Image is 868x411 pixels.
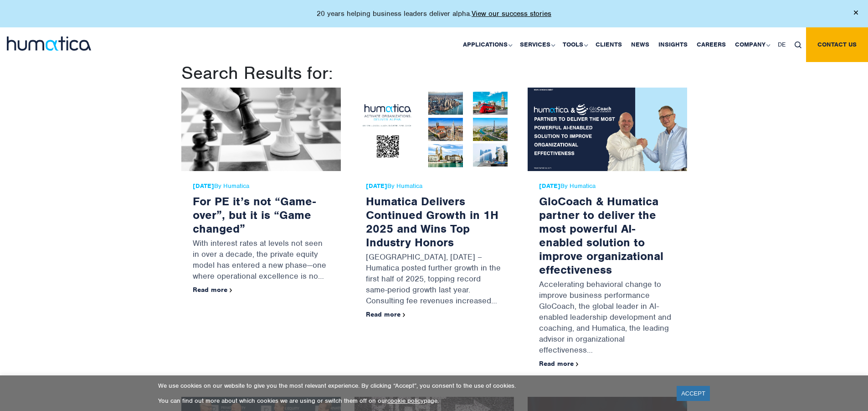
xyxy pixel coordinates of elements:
a: For PE it’s not “Game-over”, but it is “Game changed” [193,194,316,236]
strong: [DATE] [366,182,387,190]
a: Read more [366,310,406,318]
a: Insights [654,27,692,62]
img: GloCoach & Humatica partner to deliver the most powerful AI-enabled solution to improve organizat... [528,88,687,171]
a: View our success stories [472,9,551,18]
p: You can find out more about which cookies we are using or switch them off on our page. [158,397,665,405]
a: Company [730,27,773,62]
a: Read more [193,286,232,294]
p: Accelerating behavioral change to improve business performance GloCoach, the global leader in AI-... [539,276,676,360]
a: GloCoach & Humatica partner to deliver the most powerful AI-enabled solution to improve organizat... [539,194,663,277]
a: News [627,27,654,62]
img: search_icon [795,42,801,48]
span: DE [778,41,786,48]
a: Clients [591,27,627,62]
img: arrowicon [576,362,579,366]
img: arrowicon [230,288,232,292]
a: Services [515,27,558,62]
strong: [DATE] [193,182,214,190]
a: Read more [539,359,579,368]
p: 20 years helping business leaders deliver alpha. [317,9,551,18]
p: With interest rates at levels not seen in over a decade, the private equity model has entered a n... [193,235,329,286]
a: Humatica Delivers Continued Growth in 1H 2025 and Wins Top Industry Honors [366,194,498,250]
img: Humatica Delivers Continued Growth in 1H 2025 and Wins Top Industry Honors [354,88,514,171]
img: logo [7,36,91,51]
a: Contact us [806,27,868,62]
a: Tools [558,27,591,62]
a: DE [773,27,790,62]
a: ACCEPT [677,386,710,401]
a: cookie policy [387,397,424,405]
p: [GEOGRAPHIC_DATA], [DATE] – Humatica posted further growth in the first half of 2025, topping rec... [366,249,503,311]
strong: [DATE] [539,182,560,190]
span: By Humatica [539,182,676,190]
a: Careers [692,27,730,62]
span: By Humatica [366,182,503,190]
img: For PE it’s not “Game-over”, but it is “Game changed” [181,88,341,171]
img: arrowicon [403,313,406,317]
p: We use cookies on our website to give you the most relevant experience. By clicking “Accept”, you... [158,382,665,390]
span: By Humatica [193,182,329,190]
a: Applications [458,27,515,62]
h1: Search Results for: [181,62,687,84]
